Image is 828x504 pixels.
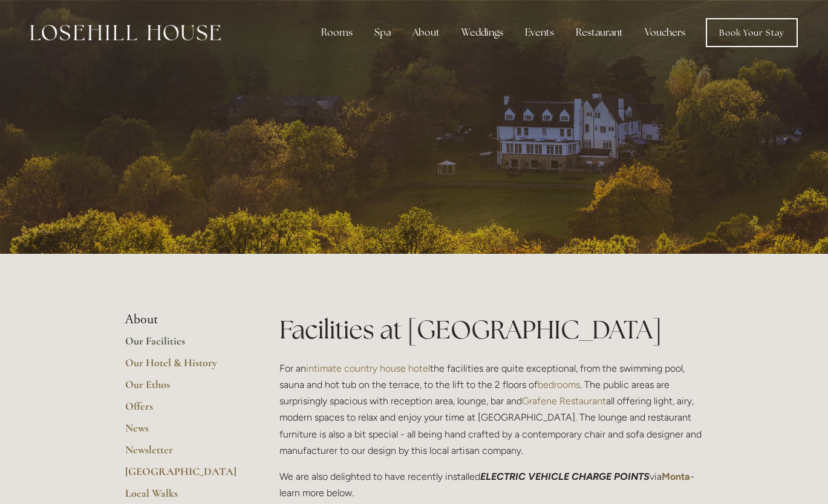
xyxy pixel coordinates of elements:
[635,21,695,45] a: Vouchers
[522,395,606,407] a: Grafene Restaurant
[125,421,241,443] a: News
[306,363,430,374] a: intimate country house hotel
[365,21,400,45] div: Spa
[538,379,580,390] a: bedrooms
[452,21,513,45] div: Weddings
[125,312,241,328] li: About
[279,312,703,347] h1: Facilities at [GEOGRAPHIC_DATA]
[662,471,690,482] a: Monta
[279,468,703,501] p: We are also delighted to have recently installed via - learn more below.
[125,378,241,399] a: Our Ethos
[403,21,449,45] div: About
[566,21,633,45] div: Restaurant
[30,25,221,40] img: Losehill House
[125,334,241,356] a: Our Facilities
[125,356,241,378] a: Our Hotel & History
[125,465,241,486] a: [GEOGRAPHIC_DATA]
[125,399,241,421] a: Offers
[125,443,241,465] a: Newsletter
[515,21,564,45] div: Events
[706,18,798,47] a: Book Your Stay
[480,471,650,482] em: ELECTRIC VEHICLE CHARGE POINTS
[279,360,703,459] p: For an the facilities are quite exceptional, from the swimming pool, sauna and hot tub on the ter...
[311,21,362,45] div: Rooms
